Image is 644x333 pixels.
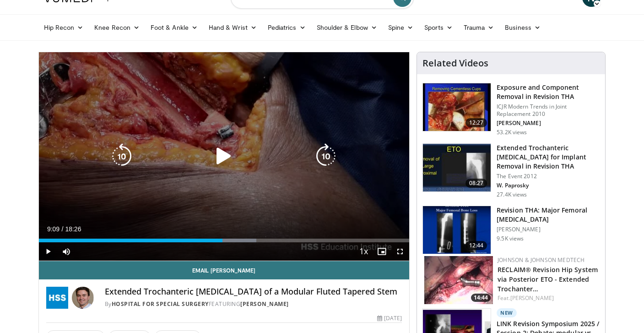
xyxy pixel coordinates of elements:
span: 9:09 [47,225,60,233]
span: 14:44 [471,294,491,302]
a: Johnson & Johnson MedTech [498,256,584,264]
h3: Revision THA: Major Femoral [MEDICAL_DATA] [497,206,600,224]
button: Enable picture-in-picture mode [373,242,391,261]
span: / [62,225,64,233]
a: Business [499,18,546,37]
span: 18:26 [65,225,81,233]
img: 297848_0003_1.png.150x105_q85_crop-smart_upscale.jpg [423,83,491,131]
a: Trauma [458,18,500,37]
button: Playback Rate [354,242,373,261]
a: 12:44 Revision THA: Major Femoral [MEDICAL_DATA] [PERSON_NAME] 9.5K views [422,206,600,254]
a: Shoulder & Elbow [311,18,383,37]
p: The Event 2012 [497,173,600,180]
img: 5SPjETdNCPS-ZANX4xMDoxOmtxOwKG7D.150x105_q85_crop-smart_upscale.jpg [423,144,491,191]
div: Feat. [498,294,598,302]
a: RECLAIM® Revision Hip System via Posterior ETO - Extended Trochanter… [498,265,598,293]
a: 08:27 Extended Trochanteric [MEDICAL_DATA] for Implant Removal in Revision THA The Event 2012 W. ... [422,143,600,198]
span: 08:27 [465,179,487,188]
a: Sports [419,18,458,37]
a: Spine [383,18,419,37]
h3: Exposure and Component Removal in Revision THA [497,83,600,101]
a: [PERSON_NAME] [240,300,289,308]
div: [DATE] [377,314,402,322]
a: Hand & Wrist [203,18,262,37]
p: [PERSON_NAME] [497,226,600,233]
div: Progress Bar [39,239,410,242]
a: Email [PERSON_NAME] [39,261,410,279]
a: [PERSON_NAME] [510,294,554,302]
p: [PERSON_NAME] [497,120,600,127]
a: Knee Recon [89,18,145,37]
img: 38436_0000_3.png.150x105_q85_crop-smart_upscale.jpg [423,206,491,254]
span: 12:27 [465,118,487,127]
a: 14:44 [424,256,493,304]
img: Avatar [72,287,94,309]
button: Play [39,242,57,261]
h3: Extended Trochanteric [MEDICAL_DATA] for Implant Removal in Revision THA [497,143,600,171]
img: 88178fad-16e7-4286-8b0d-e0e977b615e6.150x105_q85_crop-smart_upscale.jpg [424,256,493,304]
a: Hospital for Special Surgery [112,300,209,308]
h4: Related Videos [422,58,488,69]
a: Foot & Ankle [145,18,203,37]
span: 12:44 [465,241,487,250]
button: Mute [57,242,76,261]
p: 53.2K views [497,129,527,136]
h4: Extended Trochanteric [MEDICAL_DATA] of a Modular Fluted Tapered Stem [105,287,402,297]
button: Fullscreen [391,242,409,261]
p: 27.4K views [497,191,527,198]
p: W. Paprosky [497,182,600,189]
a: 12:27 Exposure and Component Removal in Revision THA ICJR Modern Trends in Joint Replacement 2010... [422,83,600,136]
img: Hospital for Special Surgery [46,287,68,309]
div: By FEATURING [105,300,402,308]
p: ICJR Modern Trends in Joint Replacement 2010 [497,103,600,118]
p: New [497,308,517,317]
a: Pediatrics [262,18,311,37]
a: Hip Recon [38,18,89,37]
p: 9.5K views [497,235,524,242]
video-js: Video Player [39,52,410,261]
